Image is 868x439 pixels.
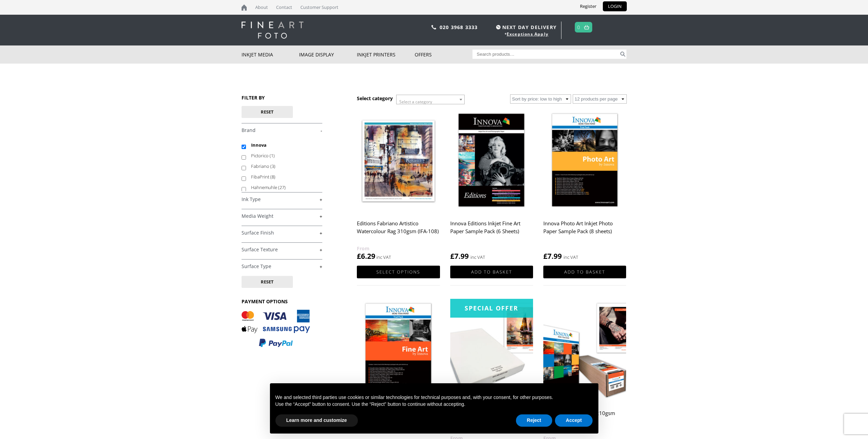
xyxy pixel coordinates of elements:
[357,45,415,64] a: Inkjet Printers
[357,266,440,278] a: Select options for “Editions Fabriano Artistico Watercolour Rag 310gsm (IFA-108)”
[357,109,440,261] a: Editions Fabriano Artistico Watercolour Rag 310gsm (IFA-108) £6.29
[242,310,310,348] img: PAYMENT OPTIONS
[450,299,533,318] div: Special Offer
[450,217,533,244] h2: Innova Editions Inkjet Fine Art Paper Sample Pack (6 Sheets)
[450,266,533,278] a: Add to basket: “Innova Editions Inkjet Fine Art Paper Sample Pack (6 Sheets)”
[357,251,375,261] bdi: 6.29
[278,184,286,190] span: (27)
[299,45,357,64] a: Image Display
[242,230,322,236] a: +
[577,22,580,32] a: 0
[242,123,322,137] h4: Brand
[357,109,440,213] img: Editions Fabriano Artistico Watercolour Rag 310gsm (IFA-108)
[242,263,322,270] a: +
[242,45,299,64] a: Inkjet Media
[603,1,627,11] a: LOGIN
[251,182,316,193] label: Hahnemuhle
[543,266,626,278] a: Add to basket: “Innova Photo Art Inkjet Photo Paper Sample Pack (8 sheets)”
[270,174,275,180] span: (8)
[450,251,469,261] bdi: 7.99
[510,94,571,104] select: Shop order
[584,25,589,29] img: basket.svg
[242,209,322,223] h4: Media Weight
[543,251,562,261] bdi: 7.99
[275,414,358,427] button: Learn more and customize
[242,127,322,134] a: -
[264,378,604,439] div: Notice
[251,150,316,161] label: Pictorico
[251,161,316,172] label: Fabriano
[242,259,322,273] h4: Surface Type
[242,298,322,305] h3: PAYMENT OPTIONS
[543,251,547,261] span: £
[251,140,316,150] label: Innova
[470,253,485,261] strong: inc VAT
[242,242,322,256] h4: Surface Texture
[357,217,440,244] h2: Editions Fabriano Artistico Watercolour Rag 310gsm (IFA-108)
[543,217,626,244] h2: Innova Photo Art Inkjet Photo Paper Sample Pack (8 sheets)
[450,109,533,261] a: Innova Editions Inkjet Fine Art Paper Sample Pack (6 Sheets) £7.99 inc VAT
[399,99,432,105] span: Select a category
[242,22,303,39] img: logo-white.svg
[357,251,361,261] span: £
[242,192,322,206] h4: Ink Type
[543,109,626,213] img: Innova Photo Art Inkjet Photo Paper Sample Pack (8 sheets)
[270,163,275,169] span: (3)
[516,414,552,427] button: Reject
[494,23,557,31] span: NEXT DAY DELIVERY
[242,226,322,239] h4: Surface Finish
[242,276,293,288] button: Reset
[575,1,601,11] a: Register
[619,50,627,59] button: Search
[242,106,293,118] button: Reset
[357,299,440,402] img: Innova Fine Art Paper Inkjet Sample Pack (11 Sheets)
[357,95,393,102] h3: Select category
[415,45,472,64] a: Offers
[242,94,322,101] h3: FILTER BY
[543,299,626,402] img: Innova Decor Smooth 210gsm (IFA-024)
[563,253,578,261] strong: inc VAT
[450,251,454,261] span: £
[555,414,593,427] button: Accept
[431,25,436,29] img: phone.svg
[450,109,533,213] img: Innova Editions Inkjet Fine Art Paper Sample Pack (6 Sheets)
[251,172,316,182] label: FibaPrint
[275,401,593,408] p: Use the “Accept” button to consent. Use the “Reject” button to continue without accepting.
[242,213,322,219] a: +
[472,50,619,59] input: Search products…
[496,25,501,29] img: time.svg
[270,152,275,159] span: (1)
[242,247,322,253] a: +
[440,24,478,30] a: 020 3968 3333
[450,299,533,402] img: *White Label* Soft Textured Natural White 190gsm (WFA-006)
[507,31,548,37] a: Exceptions Apply
[543,109,626,261] a: Innova Photo Art Inkjet Photo Paper Sample Pack (8 sheets) £7.99 inc VAT
[275,394,593,401] p: We and selected third parties use cookies or similar technologies for technical purposes and, wit...
[242,196,322,203] a: +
